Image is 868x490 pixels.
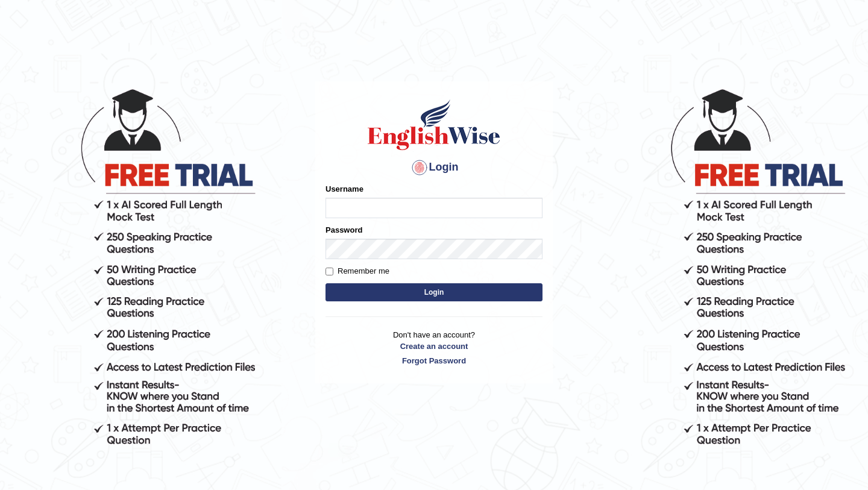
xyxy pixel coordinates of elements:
[325,158,542,177] h4: Login
[325,283,542,301] button: Login
[325,341,542,352] a: Create an account
[325,329,542,366] p: Don't have an account?
[325,224,362,236] label: Password
[325,268,333,275] input: Remember me
[325,183,363,195] label: Username
[365,98,503,152] img: Logo of English Wise sign in for intelligent practice with AI
[325,355,542,366] a: Forgot Password
[325,265,389,277] label: Remember me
